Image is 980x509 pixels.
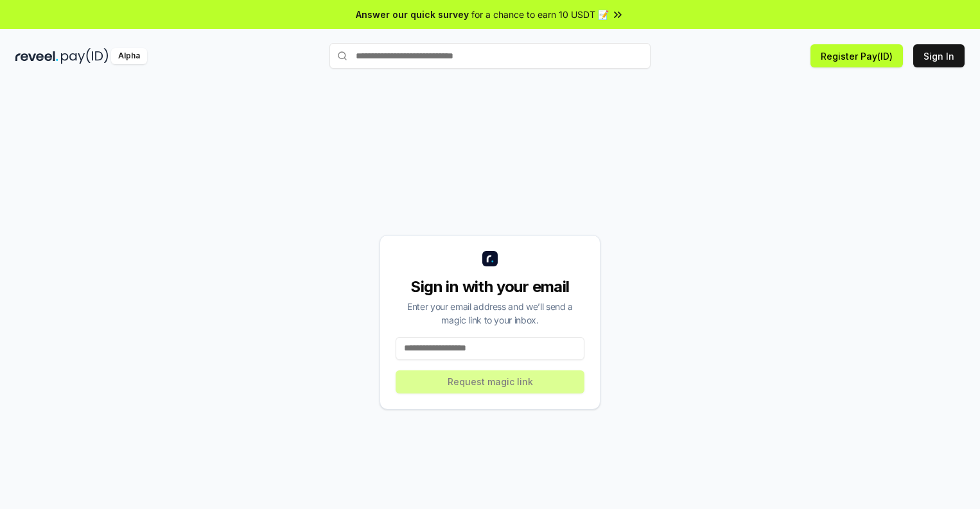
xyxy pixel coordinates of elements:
div: Sign in with your email [396,277,584,297]
button: Sign In [913,44,965,67]
div: Alpha [111,48,147,64]
img: logo_small [482,251,498,266]
img: reveel_dark [15,48,58,64]
img: pay_id [61,48,109,64]
div: Enter your email address and we’ll send a magic link to your inbox. [396,300,584,327]
button: Register Pay(ID) [810,44,903,67]
span: for a chance to earn 10 USDT 📝 [471,8,609,21]
span: Answer our quick survey [356,8,469,21]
